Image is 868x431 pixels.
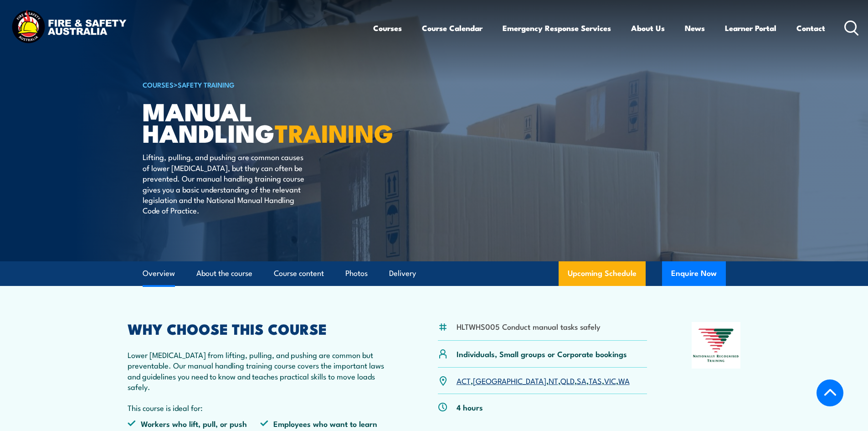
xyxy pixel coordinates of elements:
[560,375,575,386] a: QLD
[589,375,602,386] a: TAS
[457,348,627,359] p: Individuals, Small groups or Corporate bookings
[128,402,394,413] p: This course is ideal for:
[685,16,705,40] a: News
[725,16,776,40] a: Learner Portal
[473,375,546,386] a: [GEOGRAPHIC_DATA]
[618,375,630,386] a: WA
[345,261,368,286] a: Photos
[692,322,741,369] img: Nationally Recognised Training logo.
[577,375,586,386] a: SA
[503,16,611,40] a: Emergency Response Services
[373,16,402,40] a: Courses
[128,349,394,392] p: Lower [MEDICAL_DATA] from lifting, pulling, and pushing are common but preventable. Our manual ha...
[457,375,630,386] p: , , , , , , ,
[389,261,416,286] a: Delivery
[631,16,665,40] a: About Us
[457,375,471,386] a: ACT
[178,79,235,89] a: Safety Training
[604,375,616,386] a: VIC
[549,375,558,386] a: NT
[143,100,368,143] h1: Manual Handling
[662,261,726,286] button: Enquire Now
[457,321,601,332] li: HLTWHS005 Conduct manual tasks safely
[143,79,368,90] h6: >
[274,261,324,286] a: Course content
[275,113,393,151] strong: TRAINING
[143,151,309,215] p: Lifting, pulling, and pushing are common causes of lower [MEDICAL_DATA], but they can often be pr...
[796,16,825,40] a: Contact
[128,322,394,335] h2: WHY CHOOSE THIS COURSE
[457,402,483,412] p: 4 hours
[143,261,175,286] a: Overview
[559,261,646,286] a: Upcoming Schedule
[143,79,174,89] a: COURSES
[422,16,483,40] a: Course Calendar
[196,261,252,286] a: About the course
